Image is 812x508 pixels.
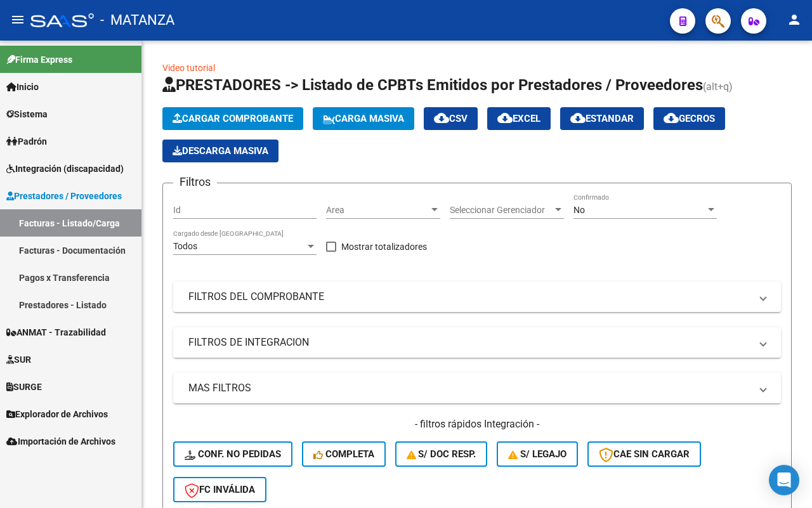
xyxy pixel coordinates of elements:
span: EXCEL [497,113,540,124]
button: EXCEL [487,107,551,130]
span: Padrón [6,134,47,148]
div: Open Intercom Messenger [769,465,799,495]
span: Firma Express [6,53,72,67]
span: Estandar [570,113,634,124]
span: SURGE [6,380,42,394]
span: PRESTADORES -> Listado de CPBTs Emitidos por Prestadores / Proveedores [162,76,703,94]
button: Gecros [653,107,725,130]
button: FC Inválida [173,477,266,502]
mat-expansion-panel-header: MAS FILTROS [173,373,781,403]
mat-icon: cloud_download [664,110,679,126]
span: FC Inválida [185,484,255,495]
mat-expansion-panel-header: FILTROS DEL COMPROBANTE [173,282,781,312]
button: Conf. no pedidas [173,441,292,467]
span: - MATANZA [100,6,174,34]
span: Gecros [664,113,715,124]
span: CAE SIN CARGAR [599,448,690,460]
span: (alt+q) [703,81,733,93]
button: Cargar Comprobante [162,107,303,130]
span: Conf. no pedidas [185,448,281,460]
span: Descarga Masiva [173,145,268,157]
span: Cargar Comprobante [173,113,293,124]
span: Carga Masiva [323,113,404,124]
mat-panel-title: FILTROS DE INTEGRACION [188,335,750,349]
button: Carga Masiva [313,107,414,130]
span: S/ Doc Resp. [407,448,476,460]
mat-icon: menu [10,12,25,27]
span: Area [326,205,429,216]
mat-icon: cloud_download [570,110,586,126]
a: Video tutorial [162,63,215,73]
span: S/ legajo [508,448,566,460]
mat-icon: cloud_download [497,110,513,126]
button: CAE SIN CARGAR [587,441,701,467]
button: S/ Doc Resp. [395,441,488,467]
mat-expansion-panel-header: FILTROS DE INTEGRACION [173,327,781,358]
span: Inicio [6,80,39,94]
button: S/ legajo [497,441,578,467]
span: Prestadores / Proveedores [6,189,122,203]
span: CSV [434,113,468,124]
mat-icon: person [787,12,802,27]
span: Seleccionar Gerenciador [450,205,553,216]
span: Todos [173,241,197,251]
mat-panel-title: MAS FILTROS [188,381,750,395]
span: No [573,205,585,215]
button: Descarga Masiva [162,140,278,162]
button: Estandar [560,107,644,130]
span: Explorador de Archivos [6,407,108,421]
span: Sistema [6,107,48,121]
h3: Filtros [173,173,217,191]
span: Importación de Archivos [6,434,115,448]
span: Integración (discapacidad) [6,162,124,176]
mat-panel-title: FILTROS DEL COMPROBANTE [188,290,750,304]
button: CSV [424,107,478,130]
mat-icon: cloud_download [434,110,449,126]
span: ANMAT - Trazabilidad [6,325,106,339]
span: Completa [313,448,374,460]
span: Mostrar totalizadores [341,239,427,254]
app-download-masive: Descarga masiva de comprobantes (adjuntos) [162,140,278,162]
h4: - filtros rápidos Integración - [173,417,781,431]
button: Completa [302,441,386,467]
span: SUR [6,353,31,367]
